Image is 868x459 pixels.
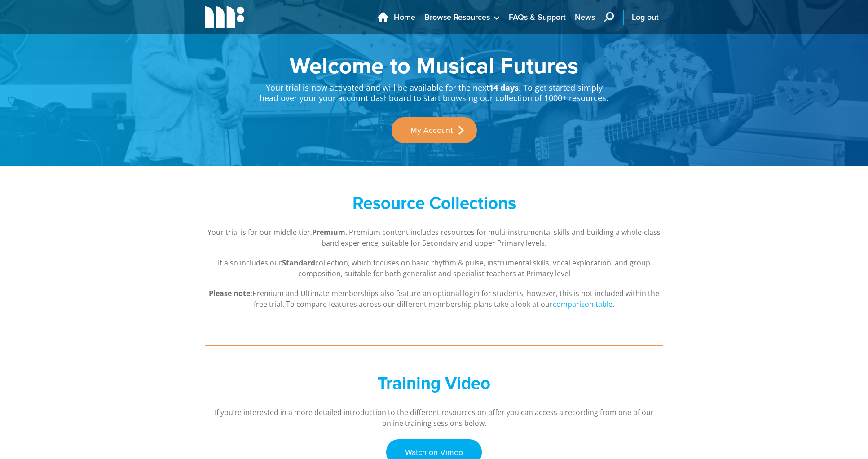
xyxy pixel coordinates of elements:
[312,227,345,237] strong: Premium
[282,258,315,268] strong: Standard
[489,82,519,93] strong: 14 days
[205,257,663,279] p: It also includes our collection, which focuses on basic rhythm & pulse, instrumental skills, voca...
[575,11,595,23] span: News
[205,407,663,428] p: If you’re interested in a more detailed introduction to the different resources on offer you can ...
[259,54,609,76] h1: Welcome to Musical Futures
[632,11,659,23] span: Log out
[394,11,415,23] span: Home
[259,373,609,393] h2: Training Video
[424,11,490,23] span: Browse Resources
[553,299,612,309] a: comparison table
[205,288,663,309] p: Premium and Ultimate memberships also feature an optional login for students, however, this is no...
[259,193,609,213] h2: Resource Collections
[205,227,663,248] p: Your trial is for our middle tier, . Premium content includes resources for multi-instrumental sk...
[509,11,566,23] span: FAQs & Support
[209,288,252,298] strong: Please note:
[259,76,609,104] p: Your trial is now activated and will be available for the next . To get started simply head over ...
[392,117,477,143] a: My Account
